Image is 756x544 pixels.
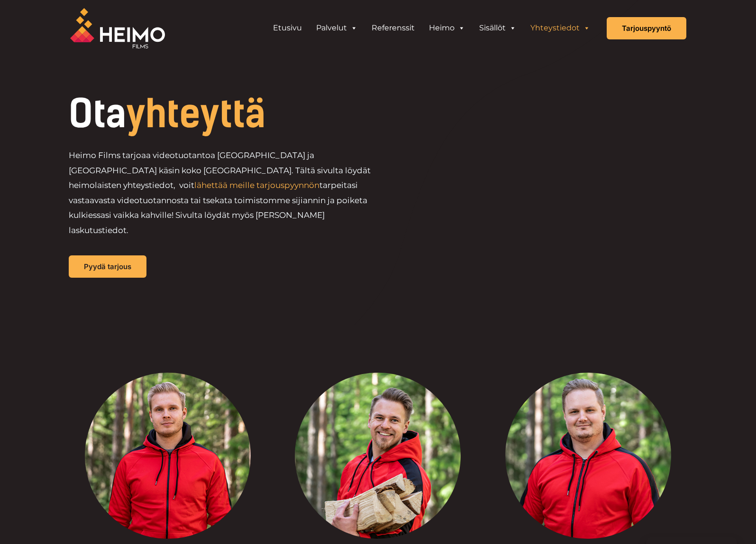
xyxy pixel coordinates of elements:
[523,19,597,38] a: Yhteystiedot
[70,8,165,48] img: Heimo Filmsin logo
[266,19,309,38] a: Etusivu
[194,180,319,190] a: lähettää meille tarjouspyynnön
[607,17,686,39] a: Tarjouspyyntö
[364,19,422,38] a: Referenssit
[422,19,472,38] a: Heimo
[309,19,364,38] a: Palvelut
[472,19,523,38] a: Sisällöt
[84,263,131,270] span: Pyydä tarjous
[126,91,265,137] span: yhteyttä
[261,19,602,38] aside: Header Widget 1
[69,148,378,238] p: Heimo Films tarjoaa videotuotantoa [GEOGRAPHIC_DATA] ja [GEOGRAPHIC_DATA] käsin koko [GEOGRAPHIC_...
[69,255,146,278] a: Pyydä tarjous
[69,95,443,133] h1: Ota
